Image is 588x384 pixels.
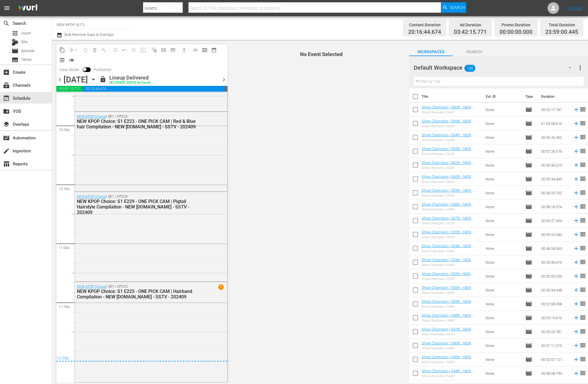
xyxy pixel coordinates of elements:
[421,285,476,294] a: Show Champion | 550th - NEW [DOMAIN_NAME] - SSTV - 202504
[579,314,586,321] span: reorder
[539,311,571,325] td: 00:53:19.610
[109,81,151,85] div: DELIVERED: [DATE] 5p (local)
[453,48,496,56] span: Search
[239,51,404,57] h4: No Event Selected
[539,352,571,366] td: 00:52:57.121
[421,133,476,141] a: Show Champion | 564th - NEW [DOMAIN_NAME] - SSTV - 202508
[525,314,532,321] span: Episode
[3,160,10,167] span: Reports
[83,67,87,71] span: Toggle to switch from Published to Draft view.
[525,370,532,377] span: Episode
[573,245,579,252] svg: Add to Schedule
[483,297,523,311] td: None
[3,108,10,115] span: VOD
[483,172,523,186] td: None
[579,356,586,363] span: reorder
[539,172,571,186] td: 00:55:34.845
[129,45,138,55] span: Fill episodes with ad slates
[573,315,579,321] svg: Add to Schedule
[421,319,481,322] div: Show Champion | 548th
[77,195,106,199] a: NEW KPOP Choice
[525,328,532,335] span: Episode
[525,217,532,224] span: Episode
[573,259,579,265] svg: Add to Schedule
[414,60,577,76] div: Default Workspace
[421,152,481,156] div: Show Champion | 563th
[3,82,10,89] span: Channels
[3,20,10,27] span: Search
[483,311,523,325] td: None
[14,1,42,15] img: ans4CAIJ8jUAAAAAAAAAAAAAAAAAAAAAAAAgQb4GAAAAAAAAAAAAAAAAAAAAAAAAJMjXAAAAAAAAAAAAAAAAAAAAAAAAgAT5G...
[573,148,579,154] svg: Add to Schedule
[99,76,106,83] span: lock
[483,366,523,380] td: None
[421,202,476,211] a: Show Champion | 558th - NEW [DOMAIN_NAME] - SSTV - 202506
[148,44,159,56] span: Refresh All Search Blocks
[573,342,579,349] svg: Add to Schedule
[525,148,532,155] span: Episode
[3,134,10,141] span: Automation
[539,200,571,214] td: 00:58:18.374
[573,328,579,335] svg: Add to Schedule
[421,355,476,363] a: Show Champion | 545th - NEW [DOMAIN_NAME] - SSTV - 202503
[500,29,532,36] span: 00:00:00.000
[579,175,586,182] span: reorder
[421,88,482,105] th: Title
[202,47,208,53] span: calendar_view_week_outlined
[109,75,151,81] div: Lineup Delivered
[579,370,586,376] span: reorder
[483,103,523,117] td: None
[408,21,441,29] div: Content Duration
[525,176,532,182] span: Episode
[58,45,67,55] span: Copy Lineup
[421,194,481,197] div: Show Champion | 559th
[82,86,225,92] span: 20:16:44.674
[21,48,34,54] span: Episode
[77,199,196,215] div: NEW KPOP Choice: S1 E229 - ONE PICK CAM | Pigtail Hairstyle Compilation - NEW [DOMAIN_NAME] - SST...
[573,106,579,113] svg: Add to Schedule
[3,147,10,154] span: Ingestion
[539,366,571,380] td: 00:58:08.799
[58,56,67,65] span: View Backup
[579,328,586,335] span: reorder
[421,272,476,280] a: Show Champion | 552th- NEW [DOMAIN_NAME] - SSTV - 202504
[56,86,82,92] span: 03:42:15.771
[500,21,532,29] div: Promo Duration
[421,208,481,211] div: Show Champion | 558th
[483,352,523,366] td: None
[421,105,476,114] a: Show Champion | 566th - NEW [DOMAIN_NAME] - SSTV - 202508
[539,325,571,339] td: 00:55:23.781
[525,273,532,280] span: Episode
[579,272,586,279] span: reorder
[579,217,586,224] span: reorder
[539,269,571,283] td: 00:50:59.236
[525,287,532,293] span: Episode
[69,57,74,63] span: toggle_off
[200,45,209,55] span: Week Calendar View
[77,289,196,300] div: NEW KPOP Choice: S1 E225 - ONE PICK CAM | Hairband Compilation - NEW [DOMAIN_NAME] - SSTV - 202409
[483,339,523,352] td: None
[421,360,481,364] div: Show Champion | 545th
[109,44,120,56] span: Customize Events
[577,64,584,71] span: more_vert
[454,29,487,36] span: 03:42:15.771
[483,241,523,255] td: None
[483,158,523,172] td: None
[77,285,196,300] div: / SE1 / EP225:
[56,67,83,72] span: View Mode:
[12,39,19,46] div: Bits
[573,273,579,279] svg: Add to Schedule
[441,2,466,13] button: Search
[573,287,579,293] svg: Add to Schedule
[421,244,476,252] a: Show Champion | 554th - NEW [DOMAIN_NAME] - SSTV - 202505
[579,161,586,168] span: reorder
[421,258,476,266] a: Show Champion | 553th - NEW [DOMAIN_NAME] - SSTV - 202505
[539,214,571,228] td: 00:56:27.064
[12,47,19,54] span: Episode
[21,57,32,62] span: Series
[525,162,532,169] span: Episode
[67,45,81,55] span: Remove Gaps & Overlaps
[3,5,10,12] span: menu
[579,286,586,293] span: reorder
[483,255,523,269] td: None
